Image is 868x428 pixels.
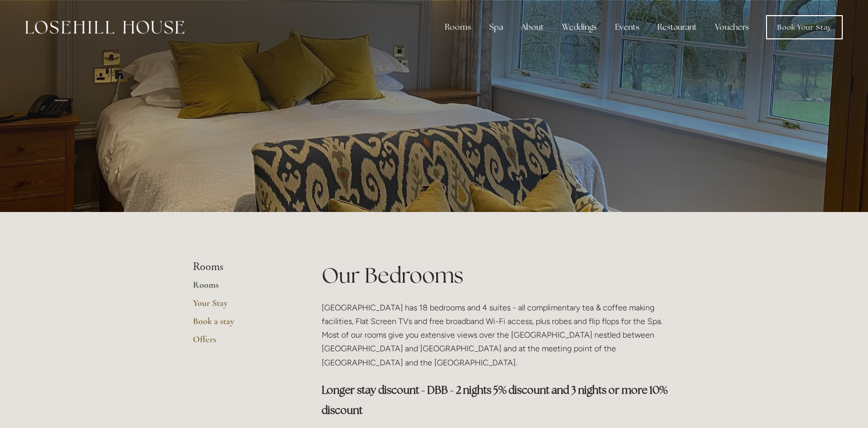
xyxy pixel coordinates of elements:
[707,17,757,37] a: Vouchers
[322,383,670,417] strong: Longer stay discount - DBB - 2 nights 5% discount and 3 nights or more 10% discount
[766,15,843,39] a: Book Your Stay
[554,17,605,37] div: Weddings
[607,17,647,37] div: Events
[481,17,511,37] div: Spa
[193,297,289,315] a: Your Stay
[513,17,552,37] div: About
[649,17,705,37] div: Restaurant
[193,315,289,334] a: Book a stay
[322,301,676,369] p: [GEOGRAPHIC_DATA] has 18 bedrooms and 4 suites - all complimentary tea & coffee making facilities...
[437,17,479,37] div: Rooms
[322,260,676,290] h1: Our Bedrooms
[25,21,184,34] img: Losehill House
[193,279,289,297] a: Rooms
[193,260,289,274] li: Rooms
[193,334,289,352] a: Offers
